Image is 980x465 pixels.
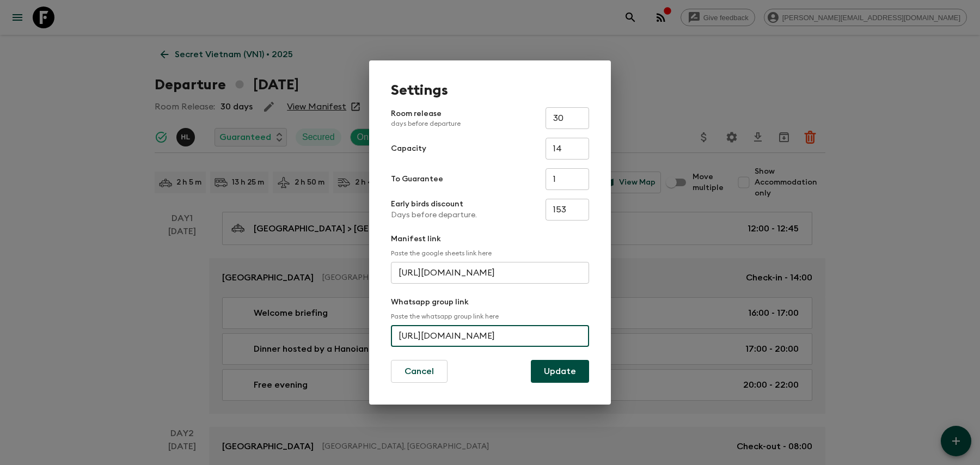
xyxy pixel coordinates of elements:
[391,360,448,383] button: Cancel
[391,210,477,221] p: Days before departure.
[546,107,589,129] input: e.g. 30
[391,199,477,210] p: Early birds discount
[391,325,589,347] input: e.g. https://chat.whatsapp.com/...
[391,174,443,185] p: To Guarantee
[546,168,589,190] input: e.g. 4
[391,143,426,154] p: Capacity
[391,262,589,284] input: e.g. https://docs.google.com/spreadsheets/d/1P7Zz9v8J0vXy1Q/edit#gid=0
[391,119,461,128] p: days before departure
[531,360,589,383] button: Update
[391,82,589,99] h1: Settings
[391,108,461,128] p: Room release
[546,138,589,160] input: e.g. 14
[391,234,589,244] p: Manifest link
[391,312,589,321] p: Paste the whatsapp group link here
[391,297,589,308] p: Whatsapp group link
[391,249,589,258] p: Paste the google sheets link here
[546,199,589,221] input: e.g. 180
